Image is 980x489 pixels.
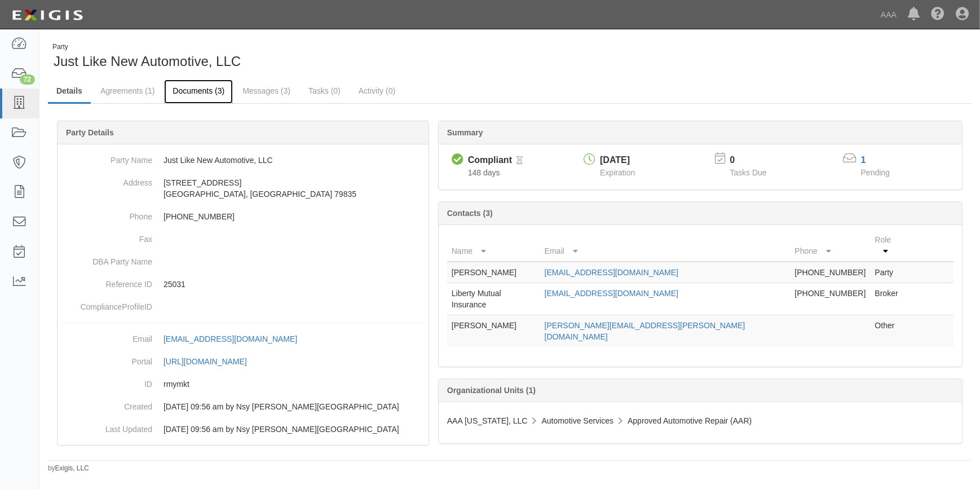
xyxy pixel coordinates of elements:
dd: [STREET_ADDRESS] [GEOGRAPHIC_DATA], [GEOGRAPHIC_DATA] 79835 [62,171,424,205]
a: [EMAIL_ADDRESS][DOMAIN_NAME] [545,268,678,277]
a: [URL][DOMAIN_NAME] [164,357,259,366]
dt: Reference ID [62,273,152,290]
dt: Phone [62,205,152,222]
div: Just Like New Automotive, LLC [48,42,501,71]
a: AAA [875,3,902,26]
th: Phone [791,230,871,262]
i: Compliant [452,154,463,166]
dt: ID [62,373,152,390]
a: Activity (0) [350,80,404,102]
dt: Fax [62,228,152,245]
span: Just Like New Automotive, LLC [54,54,241,69]
dd: Just Like New Automotive, LLC [62,149,424,171]
dt: Address [62,171,152,188]
dt: ComplianceProfileID [62,296,152,312]
div: Compliant [468,154,512,167]
td: [PERSON_NAME] [447,315,540,347]
th: Role [871,230,908,262]
dt: Email [62,328,152,345]
img: logo-5460c22ac91f19d4615b14bd174203de0afe785f0fc80cf4dbbc73dc1793850b.png [8,5,86,25]
span: Automotive Services [542,416,614,425]
span: Expiration [600,168,635,177]
td: Other [871,315,908,347]
a: [EMAIL_ADDRESS][DOMAIN_NAME] [545,289,678,298]
a: [EMAIL_ADDRESS][DOMAIN_NAME] [164,334,310,343]
a: Tasks (0) [300,80,349,102]
i: Help Center - Complianz [931,8,944,21]
small: by [48,464,89,473]
td: Liberty Mutual Insurance [447,283,540,315]
p: 0 [730,154,780,167]
dt: Created [62,395,152,412]
b: Summary [447,128,483,137]
a: 1 [861,155,866,165]
a: Exigis, LLC [55,464,89,472]
dt: Portal [62,350,152,367]
dd: 04/24/2025 09:56 am by Nsy Archibong-Usoro [62,395,424,418]
dd: rmymkt [62,373,424,395]
div: [EMAIL_ADDRESS][DOMAIN_NAME] [164,333,297,345]
a: Details [48,80,91,104]
a: Messages (3) [234,80,299,102]
p: 25031 [164,279,424,290]
dd: 04/24/2025 09:56 am by Nsy Archibong-Usoro [62,418,424,440]
dt: Last Updated [62,418,152,435]
td: [PHONE_NUMBER] [791,283,871,315]
b: Organizational Units (1) [447,386,536,395]
b: Party Details [66,128,114,137]
i: Pending Review [517,157,523,165]
dd: [PHONE_NUMBER] [62,205,424,228]
td: Broker [871,283,908,315]
span: Pending [861,168,890,177]
div: 72 [20,74,35,85]
td: Party [871,262,908,283]
span: AAA [US_STATE], LLC [447,416,528,425]
span: Approved Automotive Repair (AAR) [628,416,752,425]
dt: Party Name [62,149,152,166]
div: Party [52,42,241,52]
div: [DATE] [600,154,635,167]
a: [PERSON_NAME][EMAIL_ADDRESS][PERSON_NAME][DOMAIN_NAME] [545,321,745,341]
td: [PHONE_NUMBER] [791,262,871,283]
td: [PERSON_NAME] [447,262,540,283]
span: Since 04/28/2025 [468,168,500,177]
th: Email [540,230,791,262]
th: Name [447,230,540,262]
a: Agreements (1) [92,80,163,102]
dt: DBA Party Name [62,250,152,267]
span: Tasks Due [730,168,766,177]
b: Contacts (3) [447,209,493,218]
a: Documents (3) [164,80,233,104]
